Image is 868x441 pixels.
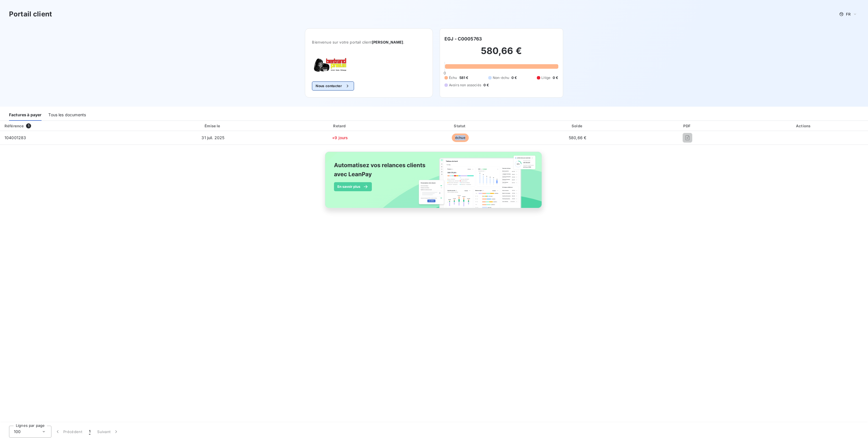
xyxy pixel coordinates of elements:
[89,429,90,434] span: 1
[511,75,517,80] span: 0 €
[94,426,122,438] button: Suivant
[9,109,42,121] div: Factures à payer
[201,135,224,140] span: 31 juil. 2025
[444,45,558,62] h2: 580,66 €
[444,35,482,42] h6: EGJ - C0005763
[9,9,52,19] h3: Portail client
[320,148,548,218] img: banner
[402,123,518,129] div: Statut
[637,123,738,129] div: PDF
[312,81,354,91] button: Nous contacter
[741,123,867,129] div: Actions
[5,135,26,140] span: 104001283
[48,109,86,121] div: Tous les documents
[541,75,550,80] span: Litige
[26,123,31,128] span: 1
[312,58,348,72] img: Company logo
[493,75,509,80] span: Non-échu
[521,123,634,129] div: Solde
[14,429,21,434] span: 100
[444,71,446,75] span: 0
[312,40,426,44] span: Bienvenue sur votre portail client .
[569,135,586,140] span: 580,66 €
[452,134,469,142] span: échue
[280,123,400,129] div: Retard
[332,135,348,140] span: +9 jours
[449,83,481,88] span: Avoirs non associés
[449,75,457,80] span: Échu
[372,40,403,44] span: [PERSON_NAME]
[459,75,468,80] span: 581 €
[5,124,24,128] div: Référence
[483,83,489,88] span: 0 €
[846,12,850,16] span: FR
[86,426,94,438] button: 1
[51,426,86,438] button: Précédent
[553,75,558,80] span: 0 €
[148,123,278,129] div: Émise le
